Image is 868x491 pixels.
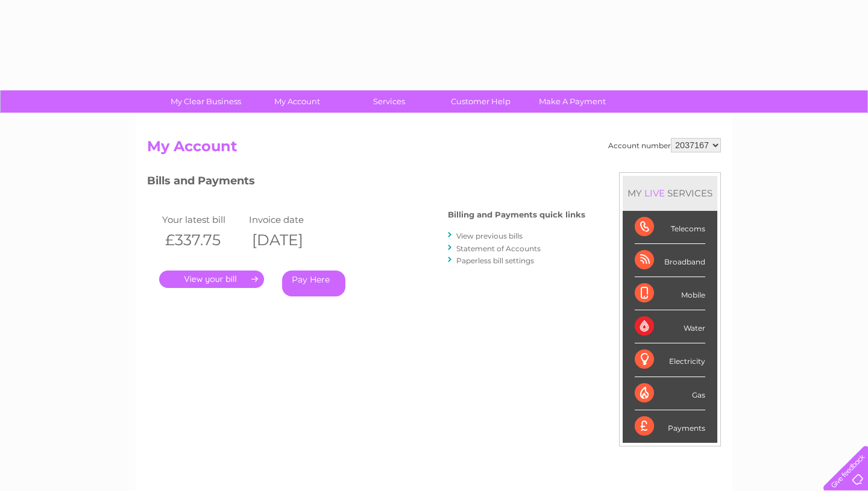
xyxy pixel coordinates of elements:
div: Payments [635,410,705,443]
a: My Account [248,90,347,113]
a: View previous bills [456,231,523,240]
div: LIVE [642,187,667,199]
a: Paperless bill settings [456,256,534,265]
div: MY SERVICES [623,176,717,210]
td: Invoice date [246,211,333,228]
h3: Bills and Payments [147,172,585,193]
div: Electricity [635,343,705,377]
div: Broadband [635,244,705,277]
a: . [159,271,264,288]
td: Your latest bill [159,211,246,228]
a: Customer Help [431,90,530,113]
a: Pay Here [282,271,345,296]
a: My Clear Business [156,90,256,113]
h2: My Account [147,138,721,161]
div: Account number [608,138,721,152]
div: Water [635,310,705,343]
th: [DATE] [246,228,333,252]
div: Mobile [635,277,705,310]
div: Gas [635,377,705,410]
a: Services [339,90,439,113]
a: Make A Payment [523,90,622,113]
a: Statement of Accounts [456,244,541,253]
th: £337.75 [159,228,246,252]
div: Telecoms [635,211,705,244]
h4: Billing and Payments quick links [448,210,585,219]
